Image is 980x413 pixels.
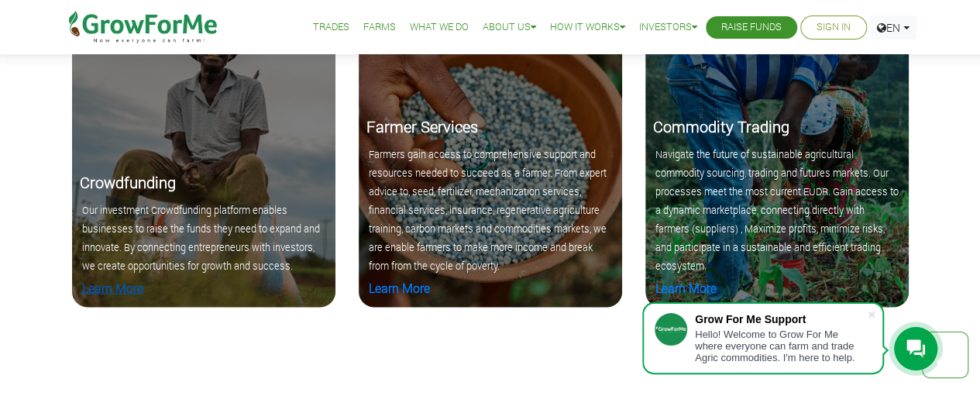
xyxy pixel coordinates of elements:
a: Investors [639,19,697,36]
b: Commodity Trading [653,116,789,136]
a: Farms [363,19,396,36]
div: Hello! Welcome to Grow For Me where everyone can farm and trade Agric commodities. I'm here to help. [695,329,867,363]
a: About Us [483,19,536,36]
small: Navigate the future of sustainable agricultural commodity sourcing, trading and futures markets. ... [655,148,899,272]
b: Farmer Services [366,116,478,136]
a: Learn More [82,280,143,296]
a: Sign In [817,19,851,36]
a: Raise Funds [721,19,782,36]
b: Crowdfunding [80,172,176,192]
small: Farmers gain access to comprehensive support and resources needed to succeed as a farmer. From ex... [369,148,607,272]
a: EN [870,15,916,40]
a: How it Works [550,19,625,36]
div: Grow For Me Support [695,313,867,325]
a: Learn More [655,280,717,296]
small: Our investment Crowdfunding platform enables businesses to raise the funds they need to expand an... [82,204,320,272]
a: Trades [313,19,349,36]
a: Learn More [369,280,430,296]
a: What We Do [410,19,469,36]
